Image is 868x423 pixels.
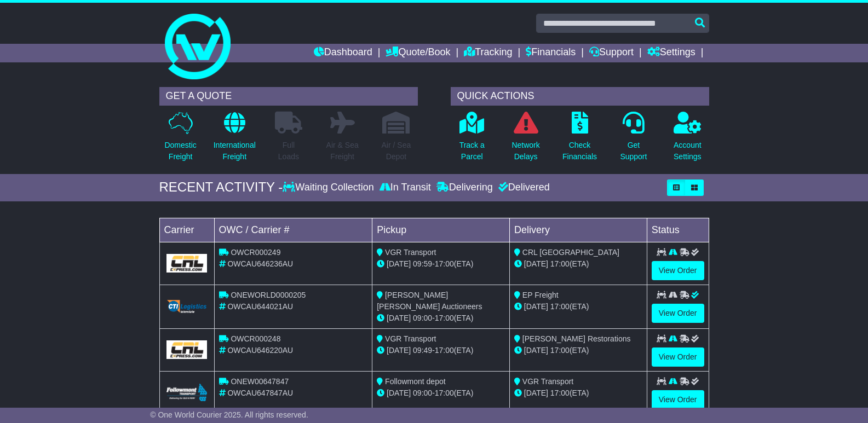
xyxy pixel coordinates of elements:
[434,182,496,194] div: Delivering
[562,140,597,163] p: Check Financials
[385,334,436,343] span: VGR Transport
[164,140,196,163] p: Domestic Freight
[382,140,411,163] p: Air / Sea Depot
[372,218,510,242] td: Pickup
[166,340,208,359] img: GetCarrierServiceLogo
[386,44,450,62] a: Quote/Book
[385,377,446,386] span: Followmont depot
[166,254,208,273] img: GetCarrierServiceLogo
[522,248,619,257] span: CRL [GEOGRAPHIC_DATA]
[413,346,432,355] span: 09:49
[435,389,454,397] span: 17:00
[514,258,642,270] div: (ETA)
[231,248,280,257] span: OWCR000249
[377,291,482,311] span: [PERSON_NAME] [PERSON_NAME] Auctioneers
[511,140,539,163] p: Network Delays
[413,389,432,397] span: 09:00
[652,304,704,323] a: View Order
[377,258,505,270] div: - (ETA)
[620,140,647,163] p: Get Support
[550,389,570,397] span: 17:00
[377,312,505,324] div: - (ETA)
[166,384,208,402] img: Followmont_Transport.png
[619,111,647,169] a: GetSupport
[227,346,293,355] span: OWCAU646220AU
[166,300,208,313] img: GetCarrierServiceLogo
[231,291,306,299] span: ONEWORLD0000205
[214,218,372,242] td: OWC / Carrier #
[509,218,647,242] td: Delivery
[227,259,293,268] span: OWCAU646236AU
[377,387,505,399] div: - (ETA)
[314,44,372,62] a: Dashboard
[562,111,597,169] a: CheckFinancials
[459,140,485,163] p: Track a Parcel
[524,346,548,355] span: [DATE]
[522,334,631,343] span: [PERSON_NAME] Restorations
[227,302,293,311] span: OWCAU644021AU
[673,111,702,169] a: AccountSettings
[227,389,293,397] span: OWCAU647847AU
[550,302,570,311] span: 17:00
[522,291,559,299] span: EP Freight
[524,259,548,268] span: [DATE]
[496,182,550,194] div: Delivered
[647,44,695,62] a: Settings
[435,346,454,355] span: 17:00
[159,218,214,242] td: Carrier
[387,346,411,355] span: [DATE]
[213,111,256,169] a: InternationalFreight
[387,389,411,397] span: [DATE]
[522,377,573,386] span: VGR Transport
[674,140,702,163] p: Account Settings
[159,179,283,195] div: RECENT ACTIVITY -
[647,218,709,242] td: Status
[514,387,642,399] div: (ETA)
[377,345,505,356] div: - (ETA)
[652,347,704,367] a: View Order
[150,410,308,419] span: © One World Courier 2025. All rights reserved.
[231,334,280,343] span: OWCR000248
[159,87,418,106] div: GET A QUOTE
[514,345,642,356] div: (ETA)
[214,140,256,163] p: International Freight
[652,390,704,409] a: View Order
[435,259,454,268] span: 17:00
[524,389,548,397] span: [DATE]
[413,314,432,322] span: 09:00
[524,302,548,311] span: [DATE]
[377,182,434,194] div: In Transit
[451,87,709,106] div: QUICK ACTIONS
[164,111,197,169] a: DomesticFreight
[231,377,289,386] span: ONEW00647847
[550,346,570,355] span: 17:00
[275,140,302,163] p: Full Loads
[326,140,359,163] p: Air & Sea Freight
[550,259,570,268] span: 17:00
[387,259,411,268] span: [DATE]
[589,44,634,62] a: Support
[413,259,432,268] span: 09:59
[526,44,576,62] a: Financials
[385,248,436,257] span: VGR Transport
[459,111,485,169] a: Track aParcel
[464,44,512,62] a: Tracking
[387,314,411,322] span: [DATE]
[435,314,454,322] span: 17:00
[514,301,642,312] div: (ETA)
[283,182,376,194] div: Waiting Collection
[652,261,704,280] a: View Order
[511,111,540,169] a: NetworkDelays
